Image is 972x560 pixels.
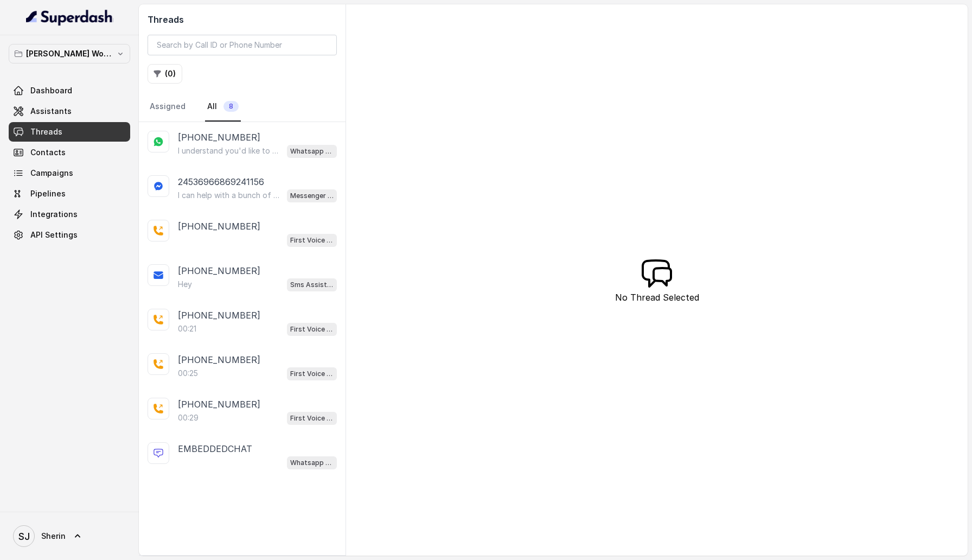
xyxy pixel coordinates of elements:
[26,9,113,26] img: light.svg
[30,168,73,179] span: Campaigns
[9,521,130,551] a: Sherin
[26,47,113,60] p: [PERSON_NAME] Workspace
[615,291,699,304] p: No Thread Selected
[290,146,334,157] p: Whatsapp Assistant
[178,264,260,277] p: [PHONE_NUMBER]
[30,126,62,137] span: Threads
[30,85,72,96] span: Dashboard
[41,531,66,542] span: Sherin
[30,209,78,220] span: Integrations
[148,92,188,122] a: Assigned
[205,92,241,122] a: All8
[290,279,334,290] p: Sms Assistant
[9,101,130,121] a: Assistants
[223,101,239,112] span: 8
[148,64,182,84] button: (0)
[30,188,66,199] span: Pipelines
[9,163,130,183] a: Campaigns
[148,13,337,26] h2: Threads
[148,35,337,55] input: Search by Call ID or Phone Number
[290,235,334,246] p: First Voice Assistant
[178,398,260,411] p: [PHONE_NUMBER]
[178,220,260,233] p: [PHONE_NUMBER]
[290,368,334,379] p: First Voice Assistant
[9,81,130,100] a: Dashboard
[178,145,282,156] p: I understand you'd like to be transferred to a human agent, but unfortunately, I can't do that di...
[30,106,72,117] span: Assistants
[9,44,130,63] button: [PERSON_NAME] Workspace
[178,175,264,188] p: 24536966869241156
[178,131,260,144] p: [PHONE_NUMBER]
[178,442,252,455] p: EMBEDDEDCHAT
[148,92,337,122] nav: Tabs
[178,190,282,201] p: I can help with a bunch of things! 😊 Whether you have questions, need info, or want to chat about...
[178,353,260,366] p: [PHONE_NUMBER]
[9,184,130,203] a: Pipelines
[178,309,260,322] p: [PHONE_NUMBER]
[9,143,130,162] a: Contacts
[30,230,78,240] span: API Settings
[290,413,334,424] p: First Voice Assistant
[178,279,192,290] p: Hey
[9,225,130,245] a: API Settings
[178,323,196,334] p: 00:21
[30,147,66,158] span: Contacts
[9,205,130,224] a: Integrations
[18,531,30,542] text: SJ
[9,122,130,142] a: Threads
[178,368,198,379] p: 00:25
[290,190,334,201] p: Messenger Assistant
[290,457,334,468] p: Whatsapp Assistant
[290,324,334,335] p: First Voice Assistant
[178,412,199,423] p: 00:29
